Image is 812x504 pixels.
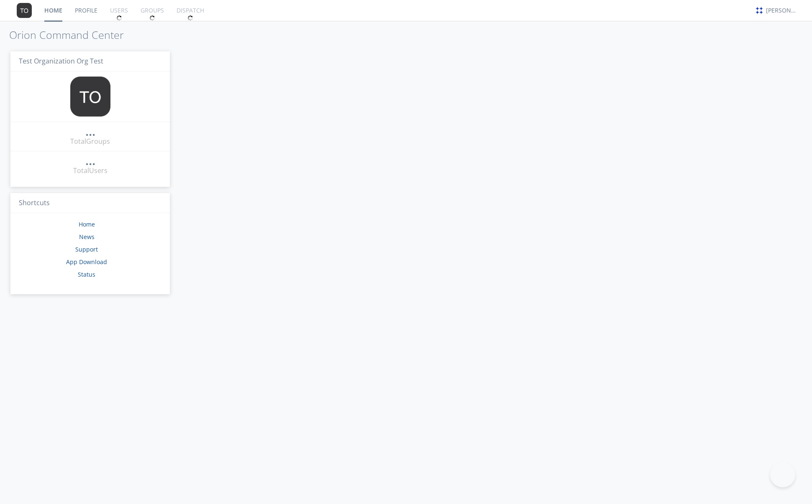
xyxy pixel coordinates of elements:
[766,6,797,15] div: [PERSON_NAME]
[755,6,764,15] img: c330c3ba385d4e5d80051422fb06f8d0
[75,245,98,253] a: Support
[17,3,32,18] img: 373638.png
[73,166,108,176] div: Total Users
[78,270,95,278] a: Status
[10,193,170,214] h3: Shortcuts
[79,220,95,228] a: Home
[19,56,103,66] span: Test Organization Org Test
[79,233,95,241] a: News
[116,15,122,21] img: spin.svg
[187,15,193,21] img: spin.svg
[70,76,110,117] img: 373638.png
[85,156,95,166] a: ...
[85,127,95,135] div: ...
[70,137,110,146] div: Total Groups
[66,258,107,266] a: App Download
[85,156,95,165] div: ...
[149,15,155,21] img: spin.svg
[770,462,795,487] iframe: Toggle Customer Support
[85,127,95,137] a: ...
